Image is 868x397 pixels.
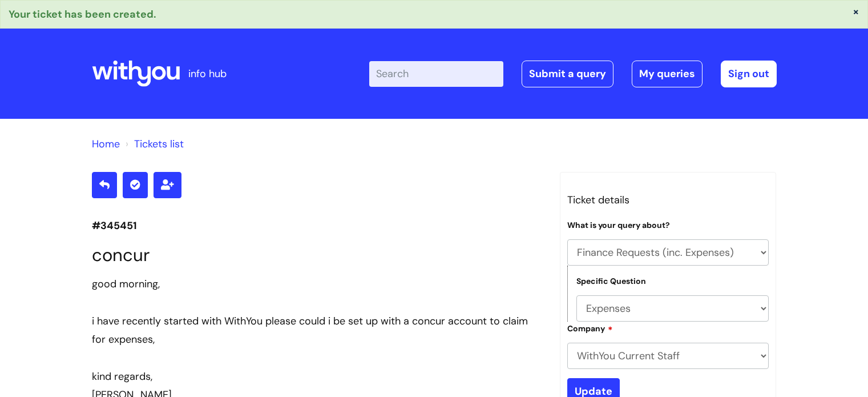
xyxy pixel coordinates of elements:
div: kind regards, [92,367,543,386]
a: Sign out [721,61,777,87]
li: Tickets list [123,135,184,153]
a: My queries [632,61,703,87]
p: info hub [188,65,227,83]
p: #345451 [92,216,543,235]
div: i have recently started with WithYou please could i be set up with a concur account to claim for ... [92,312,543,349]
h1: concur [92,244,543,266]
a: Home [92,137,120,151]
label: Specific Question [576,276,646,286]
a: Submit a query [522,61,613,87]
li: Solution home [92,135,120,153]
button: × [853,6,859,17]
div: good morning, [92,275,543,293]
a: Tickets list [134,137,184,151]
h3: Ticket details [567,191,769,209]
label: Company [567,322,613,334]
label: What is your query about? [567,220,670,230]
div: | - [369,61,777,87]
input: Search [369,61,503,86]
